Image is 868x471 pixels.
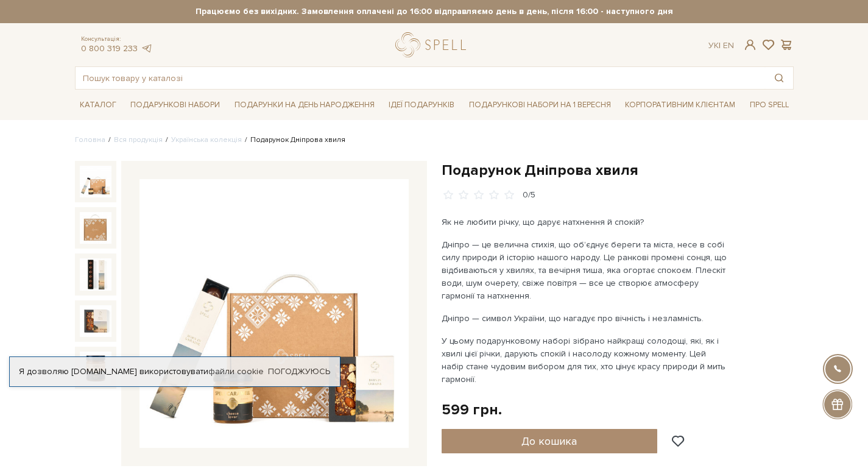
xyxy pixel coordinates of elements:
a: Українська колекція [171,135,242,144]
span: Подарункові набори [125,96,225,115]
p: Як не любити річку, що дарує натхнення й спокій? [442,216,727,228]
a: Головна [75,135,105,144]
a: Корпоративним клієнтам [620,94,740,115]
p: Дніпро — це велична стихія, що об’єднує береги та міста, несе в собі силу природи й історію нашог... [442,238,727,302]
img: Подарунок Дніпрова хвиля [139,179,409,448]
a: Погоджуюсь [268,366,330,377]
a: Вся продукція [114,135,163,144]
div: Ук [708,40,734,51]
span: Про Spell [745,96,794,115]
span: | [719,40,721,51]
p: Дніпро — символ України, що нагадує про вічність і незламність. [442,312,727,325]
span: Консультація: [81,35,153,43]
img: Подарунок Дніпрова хвиля [80,258,111,290]
div: Я дозволяю [DOMAIN_NAME] використовувати [10,366,340,377]
a: 0 800 319 233 [81,43,138,54]
img: Подарунок Дніпрова хвиля [80,212,111,244]
input: Пошук товару у каталозі [76,67,765,89]
h1: Подарунок Дніпрова хвиля [442,161,794,180]
a: telegram [141,43,153,54]
img: Подарунок Дніпрова хвиля [80,166,111,197]
img: Подарунок Дніпрова хвиля [80,352,111,383]
div: 0/5 [523,189,535,201]
span: Подарунки на День народження [230,96,379,115]
strong: Працюємо без вихідних. Замовлення оплачені до 16:00 відправляємо день в день, після 16:00 - насту... [75,6,794,17]
a: Подарункові набори на 1 Вересня [464,94,616,115]
span: Каталог [75,96,121,115]
img: Подарунок Дніпрова хвиля [80,305,111,337]
span: До кошика [521,434,577,448]
a: En [723,40,734,51]
button: До кошика [442,429,658,453]
button: Пошук товару у каталозі [765,67,793,89]
a: файли cookie [208,366,264,377]
p: У цьому подарунковому наборі зібрано найкращі солодощі, які, як і хвилі цієї річки, дарують спокі... [442,335,727,386]
a: logo [395,32,471,57]
span: Ідеї подарунків [384,96,459,115]
li: Подарунок Дніпрова хвиля [242,135,345,146]
div: 599 грн. [442,400,502,419]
